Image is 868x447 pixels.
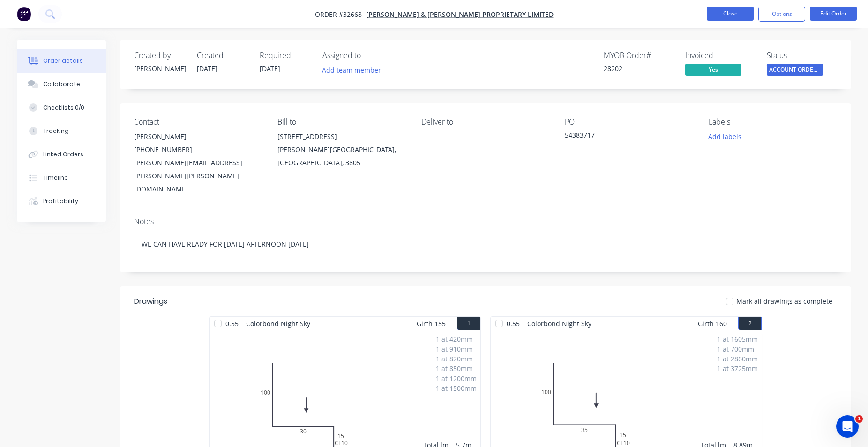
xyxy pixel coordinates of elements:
button: 1 [457,317,480,330]
div: Collaborate [43,80,80,88]
button: Linked Orders [17,143,106,166]
div: Profitability [43,197,78,205]
div: Deliver to [421,117,550,126]
span: 0.55 [503,317,524,330]
span: 1 [855,415,863,423]
span: Girth 160 [698,317,727,330]
div: Labels [709,117,837,126]
div: PO [565,117,693,126]
div: Required [260,51,311,60]
div: Tracking [43,127,69,135]
span: Yes [685,64,741,75]
div: Drawings [134,296,167,307]
div: 1 at 1605mm [717,334,758,344]
img: Factory [17,7,31,21]
button: Edit Order [810,7,857,21]
div: Checklists 0/0 [43,103,84,112]
div: 1 at 700mm [717,344,758,354]
span: Colorbond Night Sky [524,317,595,330]
div: 1 at 850mm [436,364,477,374]
button: Collaborate [17,73,106,96]
span: 0.55 [222,317,242,330]
button: Order details [17,49,106,73]
button: Options [758,7,805,22]
div: [STREET_ADDRESS][PERSON_NAME][GEOGRAPHIC_DATA], [GEOGRAPHIC_DATA], 3805 [277,130,406,169]
div: 1 at 1200mm [436,374,477,383]
span: Mark all drawings as complete [736,296,832,306]
div: 1 at 3725mm [717,364,758,374]
div: 1 at 2860mm [717,354,758,364]
button: Checklists 0/0 [17,96,106,119]
span: Colorbond Night Sky [242,317,314,330]
div: Timeline [43,174,68,182]
div: [PERSON_NAME][GEOGRAPHIC_DATA], [GEOGRAPHIC_DATA], 3805 [277,143,406,169]
div: 28202 [604,64,674,73]
div: [PERSON_NAME][EMAIL_ADDRESS][PERSON_NAME][PERSON_NAME][DOMAIN_NAME] [134,156,262,196]
div: Bill to [277,117,406,126]
div: 1 at 1500mm [436,383,477,393]
div: MYOB Order # [604,51,674,60]
a: [PERSON_NAME] & [PERSON_NAME] PROPRIETARY LIMITED [366,10,554,19]
div: 1 at 910mm [436,344,477,354]
button: 2 [738,317,762,330]
div: Order details [43,57,83,65]
button: ACCOUNT ORDERS ... [767,64,823,78]
span: ACCOUNT ORDERS ... [767,64,823,75]
div: Invoiced [685,51,756,60]
span: [DATE] [260,64,280,73]
div: WE CAN HAVE READY FOR [DATE] AFTERNOON [DATE] [134,230,837,258]
div: Contact [134,117,262,126]
button: Add team member [317,64,386,76]
button: Add team member [322,64,386,76]
div: [STREET_ADDRESS] [277,130,406,143]
div: Notes [134,217,837,226]
div: 54383717 [565,130,682,143]
span: Order #32668 - [315,10,366,19]
div: 1 at 420mm [436,334,477,344]
div: [PERSON_NAME] [134,64,186,73]
span: Girth 155 [417,317,446,330]
div: Created by [134,51,186,60]
div: Assigned to [322,51,416,60]
div: Linked Orders [43,150,83,159]
span: [DATE] [197,64,217,73]
div: [PERSON_NAME][PHONE_NUMBER][PERSON_NAME][EMAIL_ADDRESS][PERSON_NAME][PERSON_NAME][DOMAIN_NAME] [134,130,262,196]
button: Timeline [17,166,106,190]
button: Tracking [17,119,106,143]
div: Status [767,51,837,60]
div: [PHONE_NUMBER] [134,143,262,156]
button: Close [707,7,754,21]
div: 1 at 820mm [436,354,477,364]
div: [PERSON_NAME] [134,130,262,143]
iframe: Intercom live chat [836,415,859,438]
div: Created [197,51,248,60]
button: Add labels [703,130,746,143]
button: Profitability [17,190,106,213]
